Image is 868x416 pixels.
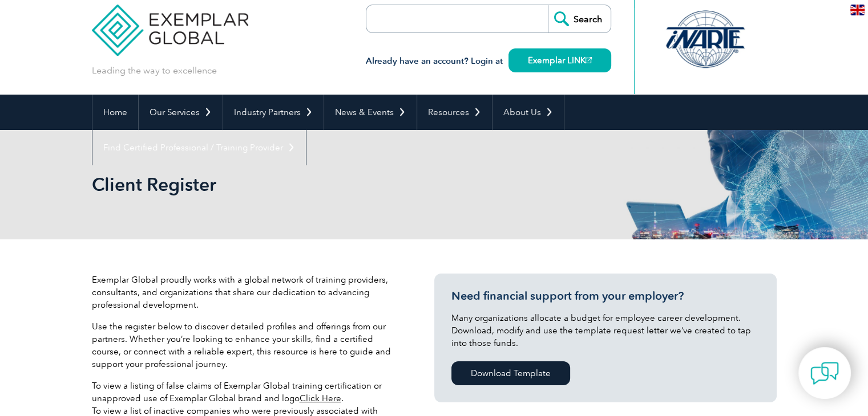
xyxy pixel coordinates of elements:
[139,95,223,130] a: Our Services
[92,176,571,194] h2: Client Register
[451,361,570,385] a: Download Template
[451,312,760,349] p: Many organizations allocate a budget for employee career development. Download, modify and use th...
[451,289,760,303] h3: Need financial support from your employer?
[586,57,592,63] img: open_square.png
[92,64,217,77] p: Leading the way to excellence
[810,359,839,388] img: contact-chat.png
[508,48,611,72] a: Exemplar LINK
[366,54,611,68] h3: Already have an account? Login at
[850,5,865,15] img: en
[92,95,138,130] a: Home
[324,95,417,130] a: News & Events
[92,274,400,311] p: Exemplar Global proudly works with a global network of training providers, consultants, and organ...
[92,320,400,370] p: Use the register below to discover detailed profiles and offerings from our partners. Whether you...
[92,130,306,165] a: Find Certified Professional / Training Provider
[417,95,492,130] a: Resources
[300,393,341,403] a: Click Here
[223,95,324,130] a: Industry Partners
[492,95,564,130] a: About Us
[548,5,611,32] input: Search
